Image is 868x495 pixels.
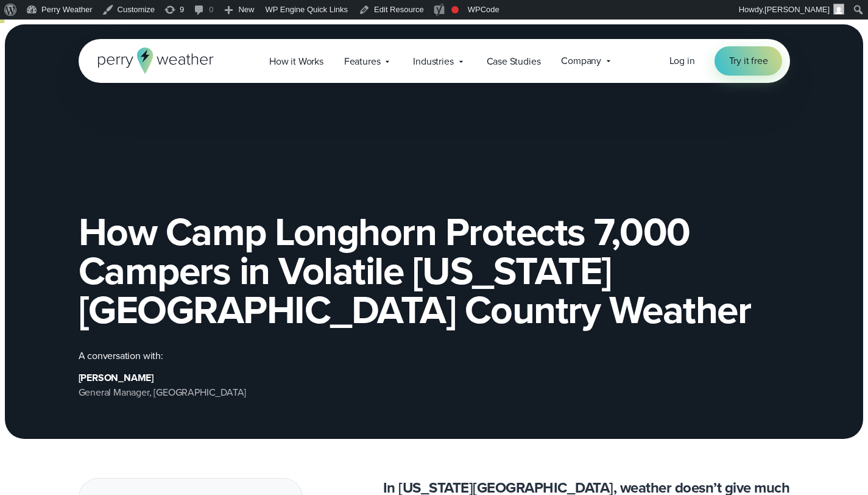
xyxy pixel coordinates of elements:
[561,54,601,68] span: Company
[764,5,830,14] span: [PERSON_NAME]
[79,385,247,400] div: General Manager, [GEOGRAPHIC_DATA]
[79,349,790,363] div: A conversation with:
[413,54,453,69] span: Industries
[487,54,541,69] span: Case Studies
[476,49,551,74] a: Case Studies
[669,54,695,68] a: Log in
[259,49,334,74] a: How it Works
[669,54,695,68] span: Log in
[269,54,323,69] span: How it Works
[729,54,768,68] span: Try it free
[344,54,381,69] span: Features
[79,371,247,385] div: [PERSON_NAME]
[79,212,790,329] h1: How Camp Longhorn Protects 7,000 Campers in Volatile [US_STATE][GEOGRAPHIC_DATA] Country Weather
[715,46,783,76] a: Try it free
[451,6,459,13] div: Focus keyphrase not set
